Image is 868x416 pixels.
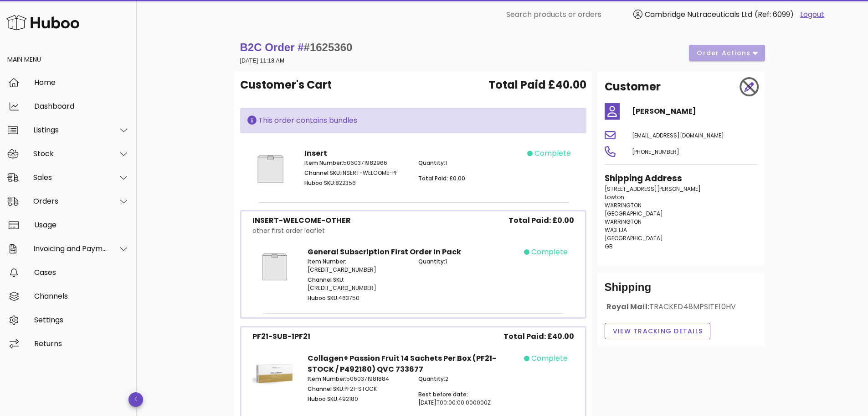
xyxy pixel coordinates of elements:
[418,258,445,265] span: Quantity:
[605,323,711,339] button: View Tracking details
[605,79,661,95] h2: Customer
[252,353,297,398] img: Product Image
[304,159,408,167] p: 5060371982966
[304,169,408,177] p: INSERT-WELCOME-PF
[755,9,794,20] span: (Ref: 6099)
[308,276,407,292] p: [CREDIT_CARD_NUMBER]
[304,148,327,158] strong: Insert
[605,172,758,185] h3: Shipping Address
[418,174,465,182] span: Total Paid: £0.00
[308,375,346,383] span: Item Number:
[252,226,351,236] div: other first order leaflet
[33,126,108,134] div: Listings
[304,179,335,187] span: Huboo SKU:
[605,280,758,302] div: Shipping
[605,201,642,209] span: WARRINGTON
[605,193,624,201] span: Lowton
[418,390,468,398] span: Best before date:
[304,159,343,167] span: Item Number:
[33,173,108,182] div: Sales
[308,353,496,374] strong: Collagen+ Passion Fruit 14 Sachets Per Box (PF21-STOCK / P492180) QVC 733677
[34,339,129,348] div: Returns
[488,77,586,93] span: Total Paid £40.00
[605,210,663,217] span: [GEOGRAPHIC_DATA]
[605,226,627,234] span: WA3 1JA
[304,179,408,187] p: 822356
[605,302,758,319] div: Royal Mail:
[252,215,351,226] div: INSERT-WELCOME-OTHER
[800,9,824,20] a: Logout
[612,326,703,336] span: View Tracking details
[508,215,574,226] span: Total Paid: £0.00
[308,395,339,403] span: Huboo SKU:
[308,385,344,393] span: Channel SKU:
[418,375,445,383] span: Quantity:
[632,148,679,156] span: [PHONE_NUMBER]
[33,149,108,158] div: Stock
[308,385,407,393] p: PF21-STOCK
[308,258,407,274] p: [CREDIT_CARD_NUMBER]
[247,148,293,190] img: Product Image
[531,247,568,258] span: complete
[34,292,129,300] div: Channels
[605,234,663,242] span: [GEOGRAPHIC_DATA]
[503,331,574,342] span: Total Paid: £40.00
[308,294,339,302] span: Huboo SKU:
[308,294,407,302] p: 463750
[308,375,407,383] p: 5060371981884
[240,77,332,93] span: Customer's Cart
[308,258,346,265] span: Item Number:
[240,58,285,64] small: [DATE] 11:18 AM
[33,244,108,253] div: Invoicing and Payments
[252,331,310,342] div: PF21-SUB-1PF21
[308,247,461,257] strong: General Subscription First Order In Pack
[247,115,579,126] div: This order contains bundles
[304,41,353,53] span: #1625360
[418,159,522,167] p: 1
[605,218,642,226] span: WARRINGTON
[605,185,701,193] span: [STREET_ADDRESS][PERSON_NAME]
[34,268,129,277] div: Cases
[649,301,736,312] span: TRACKED48MPSITE10HV
[418,258,518,266] p: 1
[534,148,571,159] span: complete
[33,197,108,205] div: Orders
[418,159,445,167] span: Quantity:
[308,276,344,284] span: Channel SKU:
[252,247,297,287] img: Product Image
[418,390,518,407] p: [DATE]T00:00:00.000000Z
[6,13,79,32] img: Huboo Logo
[34,102,129,111] div: Dashboard
[308,395,407,403] p: 492180
[531,353,568,364] span: complete
[34,316,129,324] div: Settings
[34,221,129,229] div: Usage
[240,41,353,53] strong: B2C Order #
[645,9,752,20] span: Cambridge Nutraceuticals Ltd
[605,242,613,250] span: GB
[418,375,518,383] p: 2
[632,106,758,117] h4: [PERSON_NAME]
[632,132,724,139] span: [EMAIL_ADDRESS][DOMAIN_NAME]
[304,169,341,177] span: Channel SKU:
[34,78,129,87] div: Home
